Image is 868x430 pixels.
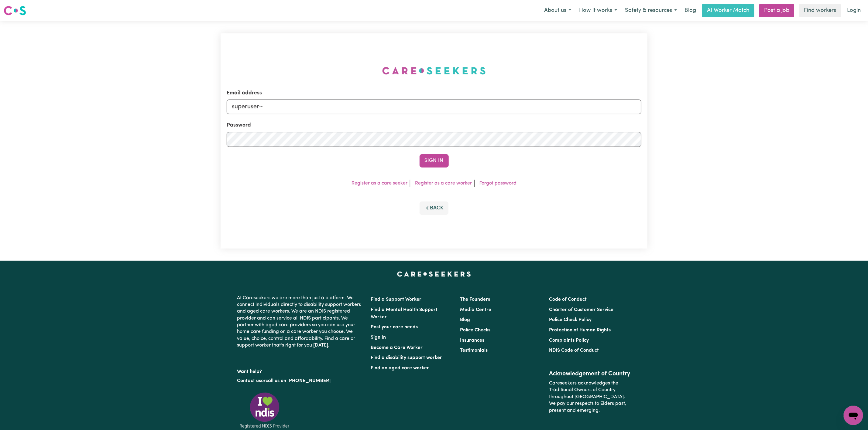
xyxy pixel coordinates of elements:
a: Media Centre [460,307,491,312]
a: Forgot password [479,181,516,186]
p: At Careseekers we are more than just a platform. We connect individuals directly to disability su... [237,292,364,351]
a: Login [843,4,864,17]
h2: Acknowledgement of Country [549,370,631,378]
img: Registered NDIS provider [237,391,292,429]
button: Safety & resources [621,4,681,17]
input: Email address [227,100,641,114]
a: Code of Conduct [549,297,587,302]
a: Police Checks [460,328,490,333]
a: Police Check Policy [549,317,592,322]
a: Become a Care Worker [371,345,423,350]
a: Sign In [371,335,386,340]
a: Insurances [460,338,484,343]
a: Protection of Human Rights [549,328,611,333]
a: Find a disability support worker [371,355,442,360]
a: Careseekers home page [397,272,471,276]
a: Find a Support Worker [371,297,422,302]
button: Sign In [420,154,449,168]
p: or [237,375,364,387]
a: Register as a care worker [415,181,472,186]
a: Find workers [799,4,841,17]
label: Email address [227,89,262,97]
a: Post your care needs [371,325,418,330]
a: NDIS Code of Conduct [549,348,599,353]
p: Want help? [237,366,364,375]
img: Careseekers logo [4,5,26,16]
a: Blog [460,317,470,322]
a: AI Worker Match [702,4,754,17]
a: The Founders [460,297,490,302]
a: Complaints Policy [549,338,589,343]
a: Charter of Customer Service [549,307,613,312]
label: Password [227,121,251,129]
a: Find an aged care worker [371,366,429,371]
button: About us [540,4,575,17]
a: Contact us [237,378,261,383]
a: Register as a care seeker [352,181,407,186]
p: Careseekers acknowledges the Traditional Owners of Country throughout [GEOGRAPHIC_DATA]. We pay o... [549,378,631,416]
a: Find a Mental Health Support Worker [371,307,438,320]
iframe: Button to launch messaging window, conversation in progress [844,406,863,425]
a: Testimonials [460,348,488,353]
a: Blog [681,4,700,17]
a: Post a job [759,4,794,17]
button: Back [420,201,449,215]
a: Careseekers logo [4,4,26,18]
a: call us on [PHONE_NUMBER] [266,378,331,383]
button: How it works [575,4,621,17]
